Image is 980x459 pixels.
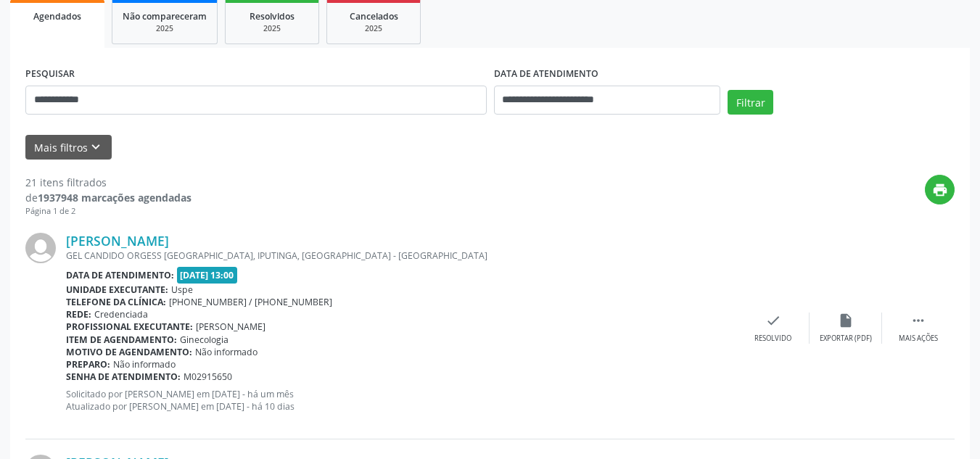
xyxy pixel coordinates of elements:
[66,321,193,333] b: Profissional executante:
[177,267,238,284] span: [DATE] 13:00
[494,63,598,86] label: DATA DE ATENDIMENTO
[169,296,332,308] span: [PHONE_NUMBER] / [PHONE_NUMBER]
[66,358,110,371] b: Preparo:
[25,135,112,160] button: Mais filtroskeyboard_arrow_down
[171,284,193,296] span: Uspe
[123,23,207,34] div: 2025
[66,233,169,249] a: [PERSON_NAME]
[113,358,176,371] span: Não informado
[88,139,104,155] i: keyboard_arrow_down
[337,23,410,34] div: 2025
[66,371,181,383] b: Senha de atendimento:
[25,63,75,86] label: PESQUISAR
[754,334,791,344] div: Resolvido
[236,23,308,34] div: 2025
[765,313,781,328] i: check
[38,191,192,204] strong: 1937948 marcações agendadas
[66,388,737,413] p: Solicitado por [PERSON_NAME] em [DATE] - há um mês Atualizado por [PERSON_NAME] em [DATE] - há 10...
[184,371,232,383] span: M02915650
[25,175,192,190] div: 21 itens filtrados
[66,249,737,262] div: GEL CANDIDO ORGESS [GEOGRAPHIC_DATA], IPUTINGA, [GEOGRAPHIC_DATA] - [GEOGRAPHIC_DATA]
[899,334,938,344] div: Mais ações
[25,205,192,218] div: Página 1 de 2
[910,313,926,328] i: 
[820,334,872,344] div: Exportar (PDF)
[196,321,265,333] span: [PERSON_NAME]
[350,10,398,22] span: Cancelados
[123,10,207,22] span: Não compareceram
[932,182,948,198] i: print
[66,308,91,321] b: Rede:
[33,10,81,22] span: Agendados
[25,233,56,263] img: img
[25,190,192,205] div: de
[728,90,773,115] button: Filtrar
[66,334,177,346] b: Item de agendamento:
[250,10,295,22] span: Resolvidos
[66,284,168,296] b: Unidade executante:
[66,346,192,358] b: Motivo de agendamento:
[180,334,228,346] span: Ginecologia
[66,296,166,308] b: Telefone da clínica:
[838,313,854,328] i: insert_drive_file
[66,269,174,281] b: Data de atendimento:
[195,346,258,358] span: Não informado
[925,175,955,204] button: print
[94,308,148,321] span: Credenciada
